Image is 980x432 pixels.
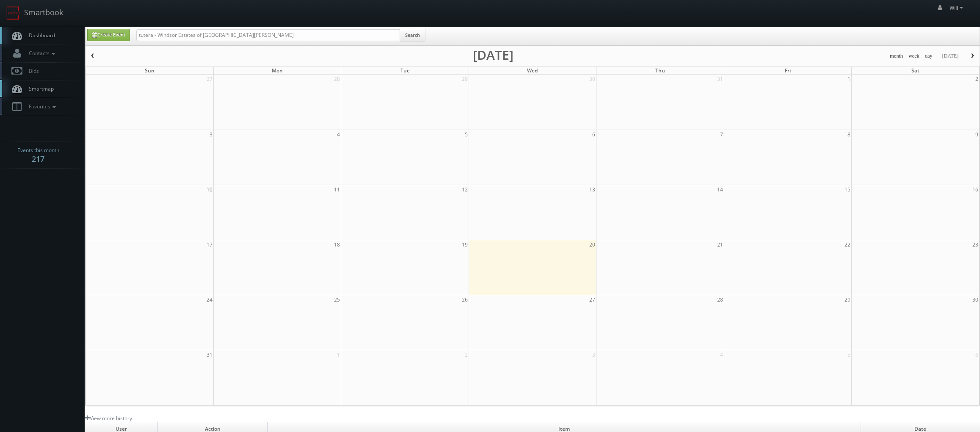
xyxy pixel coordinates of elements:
[25,50,57,57] span: Contacts
[588,295,596,304] span: 27
[972,295,979,304] span: 30
[922,51,936,61] button: day
[464,130,469,139] span: 5
[716,295,724,304] span: 28
[847,75,851,83] span: 1
[206,75,213,83] span: 27
[719,130,724,139] span: 7
[950,4,966,11] span: Will
[974,75,979,83] span: 2
[655,67,665,74] span: Thu
[844,240,851,249] span: 22
[25,67,39,75] span: Bids
[527,67,538,74] span: Wed
[847,130,851,139] span: 8
[461,240,469,249] span: 19
[85,415,132,422] a: View more history
[939,51,961,61] button: [DATE]
[972,185,979,194] span: 16
[591,130,596,139] span: 6
[25,85,54,92] span: Smartmap
[974,130,979,139] span: 9
[206,240,213,249] span: 17
[206,185,213,194] span: 10
[136,29,400,41] input: Search for Events
[911,67,919,74] span: Sat
[588,240,596,249] span: 20
[588,75,596,83] span: 30
[333,295,341,304] span: 25
[209,130,213,139] span: 3
[6,6,20,20] img: smartbook-logo.png
[844,295,851,304] span: 29
[272,67,283,74] span: Mon
[461,185,469,194] span: 12
[974,350,979,359] span: 6
[206,350,213,359] span: 31
[333,240,341,249] span: 18
[716,75,724,83] span: 31
[844,185,851,194] span: 15
[333,185,341,194] span: 11
[785,67,791,74] span: Fri
[847,350,851,359] span: 5
[905,51,922,61] button: week
[336,350,341,359] span: 1
[400,67,410,74] span: Tue
[400,29,425,42] button: Search
[145,67,155,74] span: Sun
[473,51,513,59] h2: [DATE]
[887,51,906,61] button: month
[87,29,130,41] a: Create Event
[588,185,596,194] span: 13
[25,103,58,110] span: Favorites
[336,130,341,139] span: 4
[464,350,469,359] span: 2
[25,32,55,39] span: Dashboard
[333,75,341,83] span: 28
[32,154,44,164] strong: 217
[461,295,469,304] span: 26
[716,240,724,249] span: 21
[17,146,59,155] span: Events this month
[716,185,724,194] span: 14
[972,240,979,249] span: 23
[206,295,213,304] span: 24
[719,350,724,359] span: 4
[591,350,596,359] span: 3
[461,75,469,83] span: 29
